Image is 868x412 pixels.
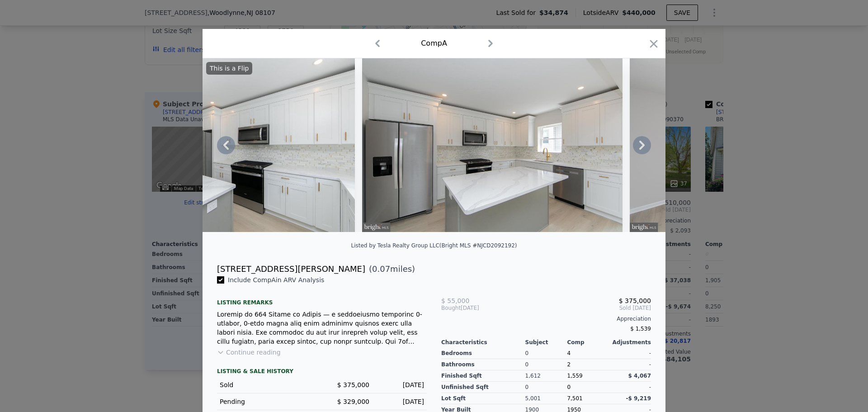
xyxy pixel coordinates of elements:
[365,263,415,275] span: ( miles)
[628,373,651,379] span: $ 4,067
[441,393,525,404] div: Lot Sqft
[619,297,651,304] span: $ 375,000
[421,38,447,49] div: Comp A
[94,58,355,232] img: Property Img
[441,304,461,312] span: Bought
[567,339,609,346] div: Comp
[525,370,567,382] div: 1,612
[511,304,651,312] span: Sold [DATE]
[630,326,651,332] span: $ 1,539
[525,359,567,370] div: 0
[217,263,365,275] div: [STREET_ADDRESS][PERSON_NAME]
[377,397,424,406] div: [DATE]
[217,368,427,377] div: LISTING & SALE HISTORY
[609,359,651,370] div: -
[441,315,651,322] div: Appreciation
[217,310,427,346] div: Loremip do 664 Sitame co Adipis — e seddoeiusmo temporinc 0-utlabor, 0-etdo magna aliq enim admin...
[217,348,281,357] button: Continue reading
[337,398,369,405] span: $ 329,000
[567,384,571,390] span: 0
[441,370,525,382] div: Finished Sqft
[441,304,511,312] div: [DATE]
[217,292,427,306] div: Listing remarks
[441,359,525,370] div: Bathrooms
[567,373,582,379] span: 1,559
[609,339,651,346] div: Adjustments
[220,397,315,406] div: Pending
[525,393,567,404] div: 5,001
[224,276,328,284] span: Include Comp A in ARV Analysis
[525,348,567,359] div: 0
[441,297,469,304] span: $ 55,000
[567,395,582,402] span: 7,501
[567,359,609,370] div: 2
[220,380,315,389] div: Sold
[441,348,525,359] div: Bedrooms
[206,62,252,75] div: This is a Flip
[567,350,571,356] span: 4
[362,58,623,232] img: Property Img
[626,395,651,402] span: -$ 9,219
[372,264,390,274] span: 0.07
[609,382,651,393] div: -
[441,382,525,393] div: Unfinished Sqft
[525,339,567,346] div: Subject
[351,242,517,249] div: Listed by Tesla Realty Group LLC (Bright MLS #NJCD2092192)
[609,348,651,359] div: -
[337,381,369,388] span: $ 375,000
[441,339,525,346] div: Characteristics
[377,380,424,389] div: [DATE]
[525,382,567,393] div: 0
